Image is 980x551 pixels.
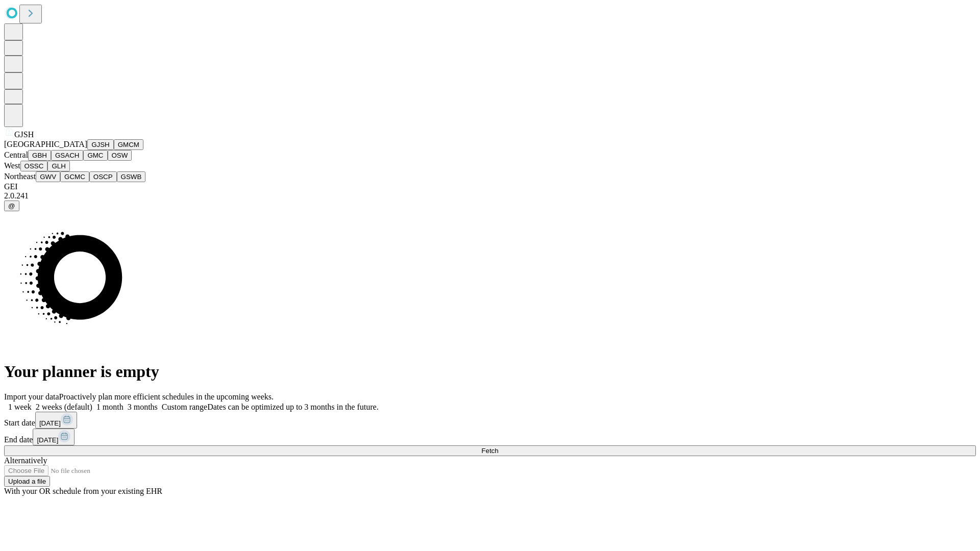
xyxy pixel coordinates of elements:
[36,403,92,411] span: 2 weeks (default)
[4,201,19,211] button: @
[4,412,976,429] div: Start date
[51,150,83,161] button: GSACH
[59,392,274,401] span: Proactively plan more efficient schedules in the upcoming weeks.
[4,362,976,381] h1: Your planner is empty
[8,403,32,411] span: 1 week
[36,171,60,182] button: GWV
[4,476,50,487] button: Upload a file
[4,151,28,159] span: Central
[4,172,36,181] span: Northeast
[60,171,89,182] button: GCMC
[4,392,59,401] span: Import your data
[33,429,75,445] button: [DATE]
[481,447,498,455] span: Fetch
[47,161,69,171] button: GLH
[39,419,61,427] span: [DATE]
[207,403,378,411] span: Dates can be optimized up to 3 months in the future.
[4,182,976,191] div: GEI
[8,202,15,210] span: @
[96,403,124,411] span: 1 month
[4,487,162,495] span: With your OR schedule from your existing EHR
[4,456,47,465] span: Alternatively
[4,161,20,170] span: West
[83,150,107,161] button: GMC
[162,403,207,411] span: Custom range
[89,171,117,182] button: OSCP
[87,139,114,150] button: GJSH
[4,191,976,201] div: 2.0.241
[108,150,132,161] button: OSW
[28,150,51,161] button: GBH
[4,429,976,445] div: End date
[37,436,58,444] span: [DATE]
[4,445,976,456] button: Fetch
[20,161,48,171] button: OSSC
[117,171,146,182] button: GSWB
[128,403,158,411] span: 3 months
[4,140,87,148] span: [GEOGRAPHIC_DATA]
[35,412,77,429] button: [DATE]
[114,139,143,150] button: GMCM
[14,130,34,139] span: GJSH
